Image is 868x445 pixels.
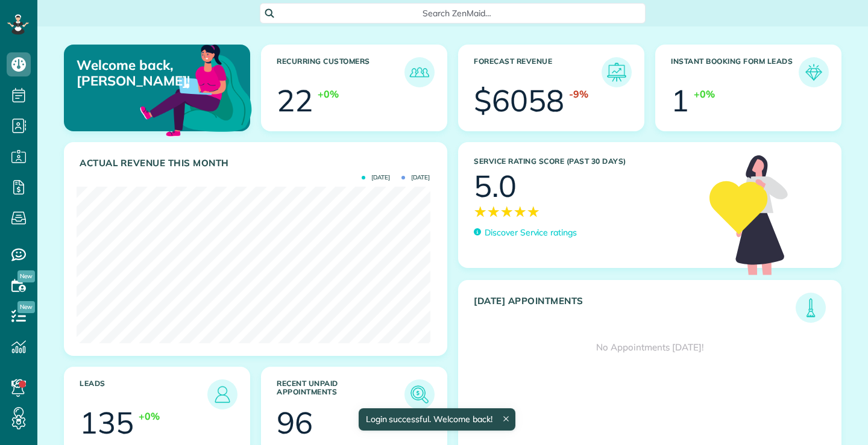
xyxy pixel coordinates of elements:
div: 96 [277,408,313,438]
div: 5.0 [474,171,517,201]
div: -9% [569,87,588,101]
h3: Recent unpaid appointments [277,379,404,409]
img: icon_forecast_revenue-8c13a41c7ed35a8dcfafea3cbb826a0462acb37728057bba2d056411b612bbbe.png [605,60,629,84]
img: icon_unpaid_appointments-47b8ce3997adf2238b356f14209ab4cced10bd1f174958f3ca8f1d0dd7fffeee.png [407,382,432,406]
p: Discover Service ratings [485,226,577,239]
div: No Appointments [DATE]! [459,323,841,372]
img: icon_todays_appointments-901f7ab196bb0bea1936b74009e4eb5ffbc2d2711fa7634e0d609ed5ef32b18b.png [799,296,823,320]
div: +0% [139,409,160,423]
h3: Leads [80,379,207,409]
span: New [17,301,35,313]
h3: Forecast Revenue [474,57,602,87]
div: +0% [694,87,715,101]
h3: [DATE] Appointments [474,296,796,323]
span: ★ [474,201,487,222]
img: dashboard_welcome-42a62b7d889689a78055ac9021e634bf52bae3f8056760290aed330b23ab8690.png [137,31,254,148]
h3: Actual Revenue this month [80,158,435,169]
span: New [17,270,35,282]
span: ★ [500,201,514,222]
img: icon_form_leads-04211a6a04a5b2264e4ee56bc0799ec3eb69b7e499cbb523a139df1d13a81ae0.png [802,60,826,84]
h3: Service Rating score (past 30 days) [474,157,697,166]
div: Login successful. Welcome back! [358,408,515,431]
span: [DATE] [362,175,390,181]
span: [DATE] [401,175,430,181]
img: icon_leads-1bed01f49abd5b7fead27621c3d59655bb73ed531f8eeb49469d10e621d6b896.png [210,382,234,406]
img: icon_recurring_customers-cf858462ba22bcd05b5a5880d41d6543d210077de5bb9ebc9590e49fd87d84ed.png [407,60,432,84]
div: +0% [318,87,339,101]
a: Discover Service ratings [474,226,577,239]
h3: Instant Booking Form Leads [671,57,799,87]
div: 135 [80,408,134,438]
div: 1 [671,86,689,116]
div: $6058 [474,86,564,116]
div: 22 [277,86,313,116]
h3: Recurring Customers [277,57,404,87]
span: ★ [514,201,527,222]
p: Welcome back, [PERSON_NAME]! [77,57,189,89]
span: ★ [487,201,500,222]
span: ★ [527,201,540,222]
